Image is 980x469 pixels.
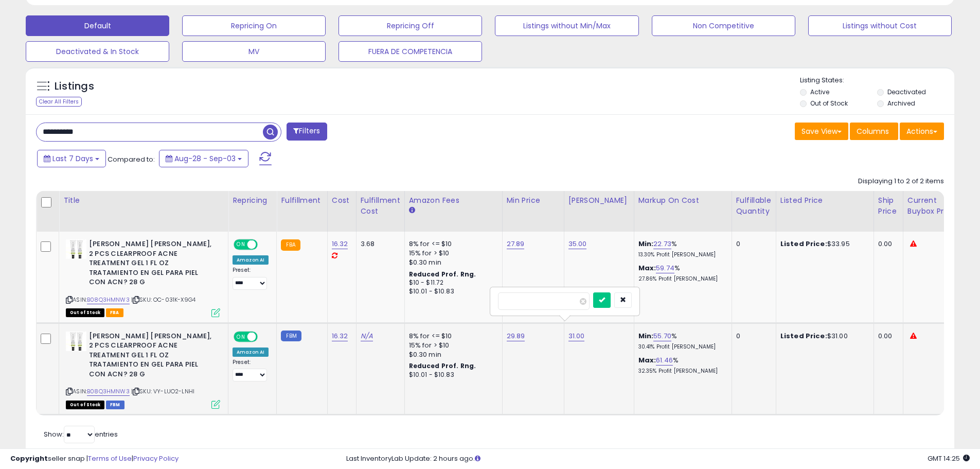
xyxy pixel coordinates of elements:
div: $10 - $11.72 [409,279,494,287]
div: $10.01 - $10.83 [409,287,494,296]
a: 22.73 [653,239,671,249]
button: Listings without Min/Max [495,15,638,36]
span: Show: entries [44,429,118,439]
div: $31.00 [780,332,866,341]
div: Markup on Cost [638,195,727,206]
div: Preset: [233,267,269,290]
div: Clear All Filters [36,97,82,107]
label: Deactivated [887,88,926,96]
button: Save View [795,123,848,140]
div: $10.01 - $10.83 [409,371,494,379]
p: Listing States: [800,76,954,85]
strong: Copyright [10,454,48,463]
div: Cost [332,195,352,206]
div: Ship Price [878,195,899,217]
div: 0.00 [878,332,895,341]
label: Archived [887,99,915,108]
div: 0 [736,239,768,249]
span: FBM [106,401,124,409]
button: Last 7 Days [37,150,106,167]
p: 27.86% Profit [PERSON_NAME] [638,275,724,283]
a: N/A [361,331,373,341]
div: Fulfillment Cost [361,195,400,217]
b: Listed Price: [780,331,827,341]
span: Columns [857,126,889,136]
button: Columns [850,123,898,140]
div: 15% for > $10 [409,249,494,258]
b: Max: [638,263,656,273]
div: $0.30 min [409,258,494,267]
div: Title [63,195,224,206]
div: $0.30 min [409,350,494,359]
span: ON [235,332,247,341]
div: Amazon AI [233,348,269,357]
div: 0.00 [878,239,895,249]
a: 16.32 [332,331,348,341]
div: Current Buybox Price [907,195,960,217]
b: Min: [638,331,654,341]
div: % [638,356,724,375]
button: Actions [900,123,944,140]
b: Min: [638,239,654,249]
div: 3.68 [361,239,397,249]
div: 8% for <= $10 [409,332,494,341]
button: Aug-28 - Sep-03 [159,150,248,167]
div: Amazon Fees [409,195,498,206]
div: % [638,332,724,351]
span: | SKU: OC-031K-X9G4 [131,296,195,304]
div: Min Price [507,195,560,206]
button: FUERA DE COMPETENCIA [338,41,482,62]
span: FBA [106,308,123,317]
div: Fulfillable Quantity [736,195,772,217]
img: 41dTr4FtK3L._SL40_.jpg [66,239,86,259]
a: Terms of Use [88,454,132,463]
span: OFF [256,240,273,249]
button: Repricing Off [338,15,482,36]
div: Last InventoryLab Update: 2 hours ago. [346,454,970,464]
p: 13.30% Profit [PERSON_NAME] [638,251,724,258]
b: Reduced Prof. Rng. [409,361,476,370]
div: Displaying 1 to 2 of 2 items [858,177,944,186]
a: 16.32 [332,239,348,249]
div: ASIN: [66,239,220,316]
button: Filters [287,123,327,141]
span: 2025-09-12 14:25 GMT [928,454,970,463]
a: 31.00 [568,331,585,341]
div: Amazon AI [233,255,269,265]
a: 55.70 [653,331,671,341]
div: % [638,239,724,258]
b: [PERSON_NAME] [PERSON_NAME], 2 PCS CLEARPROOF ACNE TREATMENT GEL 1 FL OZ TRATAMIENTO EN GEL PARA ... [89,332,214,382]
a: Privacy Policy [133,454,179,463]
span: | SKU: VY-LUO2-LNHI [131,387,194,395]
span: All listings that are currently out of stock and unavailable for purchase on Amazon [66,308,104,317]
button: Listings without Cost [808,15,952,36]
span: OFF [256,332,273,341]
a: 35.00 [568,239,587,249]
label: Active [810,88,829,96]
div: 0 [736,332,768,341]
a: B08Q3HMNW3 [87,387,130,396]
b: [PERSON_NAME] [PERSON_NAME], 2 PCS CLEARPROOF ACNE TREATMENT GEL 1 FL OZ TRATAMIENTO EN GEL PARA ... [89,239,214,290]
div: [PERSON_NAME] [568,195,630,206]
div: 8% for <= $10 [409,239,494,249]
p: 30.41% Profit [PERSON_NAME] [638,343,724,351]
span: Compared to: [108,154,155,164]
span: Aug-28 - Sep-03 [174,153,236,164]
a: 27.89 [507,239,525,249]
div: Repricing [233,195,272,206]
div: % [638,264,724,283]
span: ON [235,240,247,249]
button: MV [182,41,326,62]
th: The percentage added to the cost of goods (COGS) that forms the calculator for Min & Max prices. [634,191,732,232]
div: Preset: [233,359,269,382]
div: Listed Price [780,195,869,206]
div: 15% for > $10 [409,341,494,350]
button: Repricing On [182,15,326,36]
button: Non Competitive [652,15,795,36]
b: Max: [638,355,656,365]
a: 61.46 [656,355,673,366]
button: Deactivated & In Stock [26,41,169,62]
img: 41dTr4FtK3L._SL40_.jpg [66,332,86,351]
small: FBM [281,331,301,341]
a: 59.74 [656,263,674,273]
